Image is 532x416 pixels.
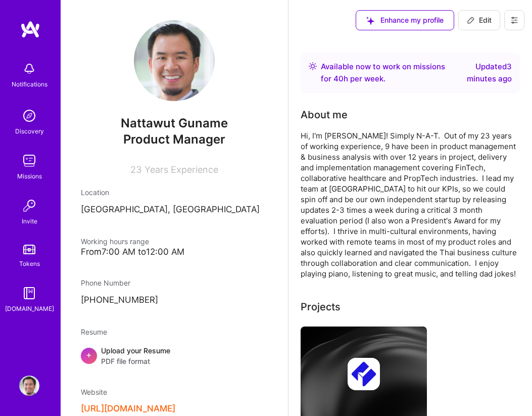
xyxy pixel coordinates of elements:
div: +Upload your ResumePDF file format [81,345,268,366]
span: PDF file format [101,356,170,366]
img: Invite [19,196,39,216]
div: Upload your Resume [101,345,170,366]
img: bell [19,59,39,79]
div: Tokens [19,258,40,269]
div: Available now to work on missions for h per week . [321,61,450,85]
div: From 7:00 AM to 12:00 AM [81,247,268,257]
button: [URL][DOMAIN_NAME] [81,403,175,414]
span: 40 [333,74,344,83]
img: tokens [23,245,35,254]
img: User Avatar [19,376,39,396]
span: Product Manager [123,132,225,147]
p: [GEOGRAPHIC_DATA], [GEOGRAPHIC_DATA] [81,204,268,216]
div: Notifications [12,79,47,89]
div: About me [301,107,348,122]
img: logo [20,20,40,38]
img: discovery [19,106,39,126]
span: Website [81,388,107,396]
span: Resume [81,328,107,336]
img: Company logo [348,358,380,390]
div: [DOMAIN_NAME] [5,303,54,314]
span: Nattawut Guname [81,116,268,131]
button: Edit [458,10,500,30]
img: Availability [309,62,317,70]
div: Location [81,187,268,198]
span: + [86,349,92,360]
img: User Avatar [134,20,215,101]
span: Working hours range [81,237,149,246]
div: Discovery [15,126,44,136]
span: Phone Number [81,279,130,287]
div: Missions [17,171,42,181]
div: Updated 3 minutes ago [454,61,512,85]
a: User Avatar [17,376,42,396]
span: Enhance my profile [366,15,444,25]
div: Projects [301,299,341,314]
span: Years Experience [144,164,218,175]
button: Enhance my profile [356,10,454,30]
div: Invite [22,216,37,226]
div: Hi, I'm [PERSON_NAME]! Simply N-A-T. Out of my 23 years of working experience, 9 have been in pro... [301,130,520,279]
i: icon SuggestedTeams [366,17,374,25]
img: guide book [19,283,39,303]
p: [PHONE_NUMBER] [81,294,268,306]
span: Edit [467,15,492,25]
img: teamwork [19,151,39,171]
span: 23 [130,164,141,175]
